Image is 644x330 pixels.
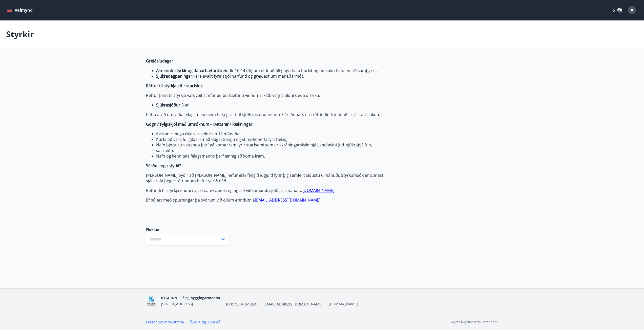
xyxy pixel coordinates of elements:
li: Greiddir 10-14 dögum eftir að öll gögn hafa borist og umsókn hefur verið samþykkt. [156,68,385,73]
span: [STREET_ADDRESS] [161,301,193,306]
a: Persónuverndarstefna [146,320,184,324]
strong: Réttur til styrkja eftir starfslok [146,83,203,89]
strong: Sjúkradagpeningar: [156,73,193,79]
button: menu [6,6,35,15]
a: [DOMAIN_NAME] [329,301,358,306]
strong: Gögn / Fylgiskjöl með umsóknum - Kvittanir / Reikningar [146,121,253,127]
li: Fara ávallt fyrir stjórnarfund og greiðast um mánaðarmót. [156,73,385,79]
p: Þetta á við um virka félagsmenn sem hafa greitt til sjóðsins undanfarin 7 ár. Annars eru réttindi... [146,112,385,117]
li: Nafn þjónustuveitanda þarf að koma fram fyrir starfsemi sem er skráningarskyld hjá Landlækni (t.d... [156,142,385,153]
span: [EMAIL_ADDRESS][DOMAIN_NAME] [263,302,323,307]
img: BKlGVmlTW1Qrz68WFGMFQUcXHWdQd7yePWMkvn3i.png [146,295,157,306]
button: ÍS [609,6,625,15]
p: Ef þú ert með spurningar þá svörum við öllum erindum á [146,197,385,203]
label: Flokkur [146,227,230,232]
li: Kvittanir mega ekki vera eldri en 12 mánaða. [156,131,385,137]
span: BYGGIÐN - Félag byggingarmanna [161,295,220,300]
span: [PHONE_NUMBER] [226,302,257,307]
strong: Sérðu enga styrki? [146,163,181,168]
a: [EMAIL_ADDRESS][DOMAIN_NAME] [255,197,320,203]
strong: Greiðsludagar [146,58,173,64]
li: Nafn og kennitala félagsmanns þarf einnig að koma fram. [156,153,385,159]
p: Réttur þinn til styrkja varðveitist eftir að þú hættir á vinnumarkaði vegna aldurs eða örorku: [146,93,385,98]
a: Spurt og svarað [190,319,220,325]
p: Réttindi til styrkja endurnýjast samkvæmt reglugerð viðkomandi sjóðs, sjá nánar á [146,188,385,193]
li: 3 ár [156,102,385,108]
p: [PERSON_NAME] þýðir að [PERSON_NAME] hefur ekki fengið iðgjöld fyrir þig samfellt síðustu 6 mánuð... [146,172,385,184]
strong: Almennir styrkir og dánarbætur: [156,68,218,73]
a: [DOMAIN_NAME] [302,188,334,193]
strong: Sjúkrasjóður: [156,102,181,108]
p: Styrkir [6,29,34,40]
p: Keyrt á hugbúnaði frá Dorado ehf. [450,320,498,324]
li: Þurfa að vera fullgildar (með dagsetningu og stimpli/merki fyrirtækis). [156,137,385,142]
span: A [631,7,633,13]
button: A [626,4,638,16]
